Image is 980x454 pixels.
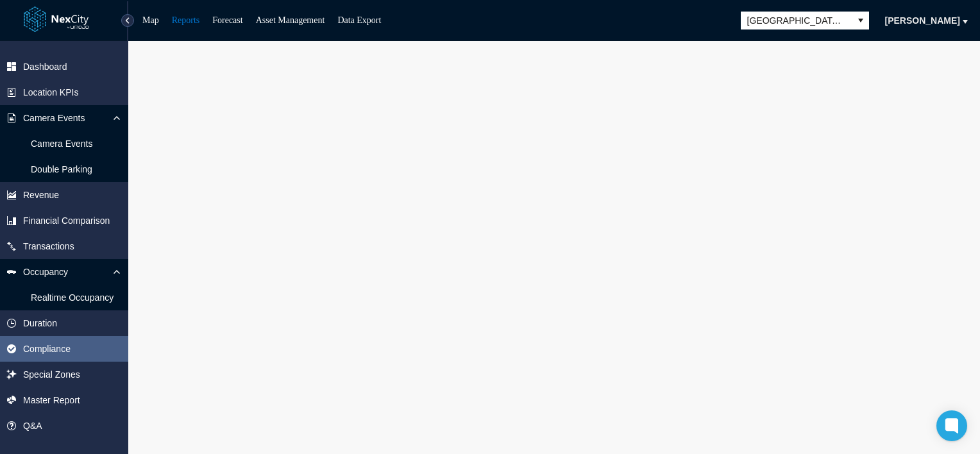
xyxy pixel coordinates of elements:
a: Data Export [337,15,381,25]
span: Q&A [23,419,42,432]
span: Financial Comparison [23,214,110,227]
span: Revenue [23,189,59,201]
span: Location KPIs [23,86,78,99]
span: Dashboard [23,60,67,73]
span: Occupancy [23,265,68,278]
span: Transactions [23,240,74,253]
span: Duration [23,317,57,330]
button: select [852,12,869,29]
span: Master Report [23,394,80,407]
a: Asset Management [256,15,325,25]
a: Reports [172,15,200,25]
button: [PERSON_NAME] [877,10,968,31]
span: Compliance [23,342,71,355]
span: Camera Events [31,137,92,150]
span: Camera Events [23,112,85,124]
span: [GEOGRAPHIC_DATA][PERSON_NAME] [747,14,846,27]
a: Map [142,15,159,25]
a: Forecast [212,15,242,25]
span: Special Zones [23,368,80,381]
span: Double Parking [31,163,92,176]
span: [PERSON_NAME] [885,14,960,27]
span: Realtime Occupancy [31,291,114,304]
